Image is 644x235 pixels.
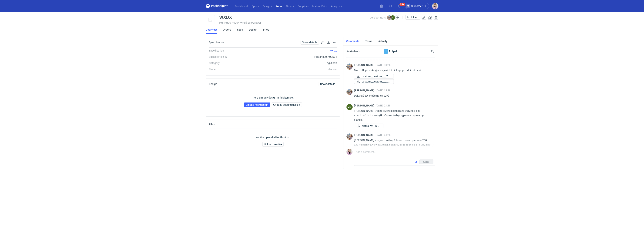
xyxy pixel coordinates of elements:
[432,3,438,9] img: Klaudia Wiśniewska
[430,49,442,54] input: Search
[209,82,217,86] h2: Design
[405,3,432,9] button: Customer
[354,79,394,84] a: custom__custom____ZH...
[346,63,353,70] img: Michał Palasek
[350,50,360,53] span: Go back
[376,133,391,136] span: [DATE] 08:28
[384,49,388,54] div: Polipak
[405,15,420,20] button: Lock item
[223,25,231,34] a: Orders
[346,49,360,54] button: Go back
[354,79,392,84] div: custom__custom____ZHKA__d0__oR647240052__FOAM.pdf
[260,61,337,65] div: rigid box
[428,15,432,20] button: Duplicate Item
[379,37,388,45] a: Activity
[376,63,391,66] span: [DATE] 13:28
[354,68,432,72] p: Mam plik produkcyjne na jakich leciało poprzednie zlecenie
[260,55,337,59] div: PHS-PH00-A09574
[260,67,337,71] div: drawer
[354,104,376,107] span: [PERSON_NAME]
[395,15,400,20] button: Edit collaborators
[354,138,432,147] p: [PERSON_NAME] z tego co widzę: Ribbon colour - pantone 230c. Czy możemy użyć wstążki jak najbardz...
[422,15,426,20] button: Edit item
[233,4,250,8] a: Dashboard
[272,102,302,107] button: Choose existing design
[372,49,409,54] div: Polipak
[376,104,391,107] span: [DATE] 21:38
[370,16,386,19] span: Collaborators
[384,49,388,54] figcaption: Po
[320,40,325,45] button: Edit spec
[206,4,229,8] svg: Packhelp Pro
[219,21,370,24] div: PHI-PH00-A09047
[209,123,215,126] h2: Files
[354,124,383,128] a: siatka WXHD.pdf
[273,103,300,106] span: Choose existing design
[346,149,353,155] img: Klaudia Wiśniewska
[284,4,296,8] a: Orders
[354,93,432,98] p: Daj znać czy możemy ich użyć
[354,63,376,66] span: [PERSON_NAME]
[206,25,217,34] a: Overview
[365,37,372,45] a: Tasks
[354,89,376,92] span: [PERSON_NAME]
[396,3,402,9] button: 99+
[256,135,290,139] p: No files uploaded for this item
[249,25,257,34] a: Design
[329,49,337,52] a: WXDX
[423,160,429,163] span: Send
[209,67,260,71] div: Model
[387,15,392,20] img: Michał Palasek
[346,104,353,110] figcaption: MC
[406,4,423,8] div: Customer
[346,89,353,95] img: Michał Palasek
[296,4,311,8] a: Suppliers
[362,79,391,84] span: custom__custom____ZH...
[261,4,274,8] a: Designs
[209,61,260,65] div: Category
[237,25,243,34] a: Spec
[346,104,353,110] div: Marcin Czarnecki
[419,159,433,164] button: Send
[262,142,284,147] button: Upload new file
[332,40,337,45] button: Actions
[311,4,329,8] a: Instant Price
[362,124,380,128] span: siatka WXHD.pdf
[407,16,419,19] span: Lock item
[209,41,225,44] h2: Specification
[319,82,337,86] a: Show details
[274,4,284,8] a: Items
[209,55,260,59] div: Specification ID
[241,21,252,24] span: • rigid box
[329,4,344,8] a: Analytics
[362,74,391,78] span: custom__custom____ZH...
[252,96,295,99] p: There isn't any design in this item yet.
[354,74,394,79] a: custom__custom____ZH...
[244,102,270,107] a: Upload new design
[209,49,260,52] div: Specification
[346,133,353,140] img: Michał Palasek
[376,89,391,92] span: [DATE] 13:29
[346,37,359,45] a: Comments
[434,15,438,20] button: Delete item
[354,109,432,122] p: [PERSON_NAME] trochę przerobiłem siatki. Daj znać jaka szerokość i kolor wstążki. Czy może być ry...
[250,4,261,8] a: Specs
[390,15,395,20] figcaption: MC
[354,133,376,136] span: [PERSON_NAME]
[326,40,331,45] button: Download specification
[219,15,232,20] div: WXDX
[301,40,319,45] a: Show details
[252,21,261,24] span: • drawer
[263,25,269,34] a: Files
[354,74,392,79] div: custom__custom____ZHKA__d0__oR647240052__BOX.pdf
[264,143,282,146] span: Upload new file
